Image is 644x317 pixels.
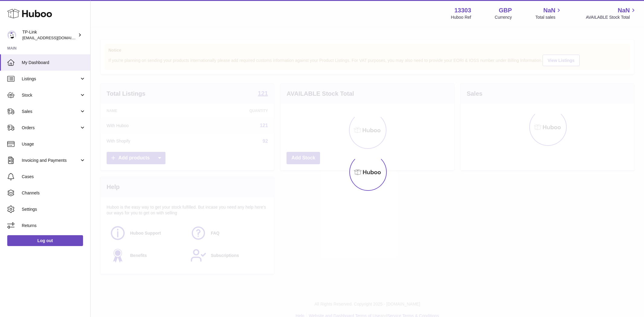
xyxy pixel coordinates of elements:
span: Total sales [535,14,562,20]
strong: GBP [499,6,512,14]
span: My Dashboard [22,60,86,66]
strong: 13303 [454,6,471,14]
span: Cases [22,174,86,180]
span: Listings [22,76,79,82]
span: [EMAIL_ADDRESS][DOMAIN_NAME] [22,35,89,40]
span: Channels [22,190,86,196]
div: Huboo Ref [451,14,471,20]
div: Currency [495,14,512,20]
span: Returns [22,223,86,229]
span: Stock [22,92,79,98]
span: Sales [22,109,79,114]
span: NaN [618,6,630,14]
div: TP-Link [22,29,77,41]
span: Settings [22,207,86,212]
img: internalAdmin-13303@internal.huboo.com [7,30,16,40]
span: Invoicing and Payments [22,158,79,163]
a: NaN AVAILABLE Stock Total [586,6,637,20]
a: NaN Total sales [535,6,562,20]
span: AVAILABLE Stock Total [586,14,637,20]
span: Orders [22,125,79,131]
span: NaN [543,6,555,14]
a: Log out [7,235,83,246]
span: Usage [22,141,86,147]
